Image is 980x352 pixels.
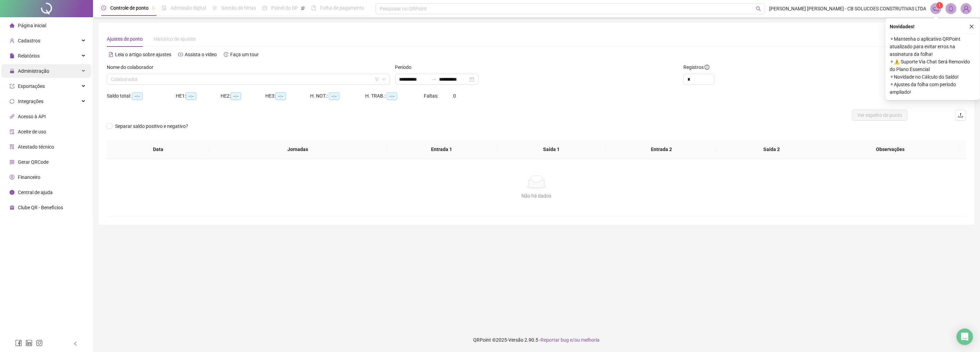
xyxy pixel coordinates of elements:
[387,92,397,100] span: --:--
[541,337,600,343] span: Reportar bug e/ou melhoria
[154,36,196,42] span: Histórico de ajustes
[176,92,221,100] div: HE 1:
[10,38,14,43] span: user-add
[151,6,155,10] span: pushpin
[301,6,305,10] span: pushpin
[820,140,960,159] th: Observações
[18,174,40,180] span: Financeiro
[890,35,976,58] span: ⚬ Mantenha o aplicativo QRPoint atualizado para evitar erros na assinatura da folha!
[18,38,40,43] span: Cadastros
[18,99,43,104] span: Integrações
[221,92,265,100] div: HE 2:
[107,63,158,71] label: Nome do colaborador
[936,2,943,9] sup: 1
[311,6,316,10] span: book
[18,144,54,150] span: Atestado técnico
[10,129,14,134] span: audit
[958,112,963,118] span: upload
[10,144,14,149] span: solution
[212,6,217,10] span: sun
[961,3,971,14] img: 82633
[10,23,14,28] span: home
[101,6,106,10] span: clock-circle
[10,175,14,180] span: dollar
[18,159,49,165] span: Gerar QRCode
[957,329,973,345] div: Open Intercom Messenger
[365,92,424,100] div: H. TRAB.:
[890,58,976,73] span: ⚬ ⚠️ Suporte Via Chat Será Removido do Plano Essencial
[25,340,32,346] span: linkedin
[375,77,379,81] span: filter
[110,5,149,11] span: Controle de ponto
[265,92,310,100] div: HE 3:
[107,92,176,100] div: Saldo total:
[73,341,78,346] span: left
[221,5,256,11] span: Gestão de férias
[230,52,259,57] span: Faça um tour
[271,5,298,11] span: Painel do DP
[606,140,716,159] th: Entrada 2
[178,52,183,57] span: youtube
[171,5,206,11] span: Admissão digital
[10,190,14,195] span: info-circle
[18,83,45,89] span: Exportações
[93,328,980,352] footer: QRPoint © 2025 - 2.90.5 -
[387,140,497,159] th: Entrada 1
[382,77,386,81] span: down
[497,140,606,159] th: Saída 1
[509,337,524,343] span: Versão
[329,92,339,100] span: --:--
[262,6,267,10] span: dashboard
[18,114,46,119] span: Acesso à API
[115,192,958,200] div: Não há dados
[224,52,228,57] span: history
[852,110,908,121] button: Ver espelho de ponto
[395,63,416,71] label: Período
[10,160,14,164] span: qrcode
[890,81,976,96] span: ⚬ Ajustes da folha com período ampliado!
[210,140,387,159] th: Jornadas
[109,52,113,57] span: file-text
[10,99,14,104] span: sync
[36,340,43,346] span: instagram
[107,140,210,159] th: Data
[18,23,46,28] span: Página inicial
[10,114,14,119] span: api
[112,122,191,130] span: Separar saldo positivo e negativo?
[275,92,286,100] span: --:--
[186,92,196,100] span: --:--
[162,6,166,10] span: file-done
[10,69,14,73] span: lock
[890,23,915,30] span: Novidades !
[453,93,456,99] span: 0
[969,24,974,29] span: close
[10,205,14,210] span: gift
[683,63,710,71] span: Registros
[10,84,14,89] span: export
[185,52,217,57] span: Assista o vídeo
[18,68,49,74] span: Administração
[431,77,437,82] span: to
[890,73,976,81] span: ⚬ Novidade no Cálculo do Saldo!
[705,65,710,70] span: info-circle
[18,53,40,59] span: Relatórios
[310,92,365,100] div: H. NOT.:
[826,145,955,153] span: Observações
[15,340,22,346] span: facebook
[18,190,53,195] span: Central de ajuda
[18,129,46,134] span: Aceite de uso
[948,6,954,12] span: bell
[933,6,939,12] span: notification
[424,93,439,99] span: Faltas:
[18,205,63,210] span: Clube QR - Beneficios
[10,53,14,58] span: file
[231,92,241,100] span: --:--
[107,36,143,42] span: Ajustes de ponto
[431,77,437,82] span: swap-right
[769,5,926,12] span: [PERSON_NAME] [PERSON_NAME] - CB SOLUCOES CONSTRUTIVAS LTDA
[716,140,826,159] th: Saída 2
[756,6,761,11] span: search
[939,3,941,8] span: 1
[320,5,364,11] span: Folha de pagamento
[132,92,143,100] span: --:--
